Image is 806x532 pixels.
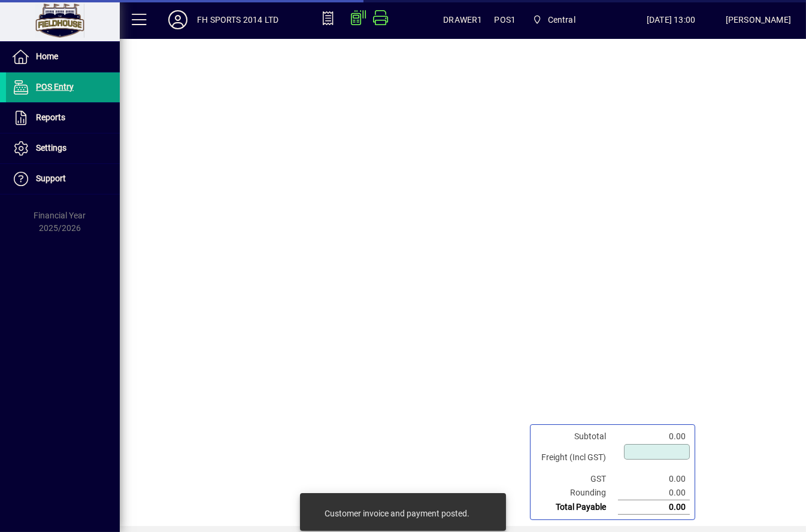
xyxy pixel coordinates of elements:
td: GST [535,472,618,486]
span: POS1 [494,10,516,29]
div: Customer invoice and payment posted. [325,507,469,519]
span: DRAWER1 [443,10,482,29]
span: Settings [36,143,66,153]
td: Subtotal [535,430,618,443]
a: Settings [6,133,120,163]
span: Home [36,51,58,61]
span: Reports [36,113,65,122]
span: [DATE] 13:00 [616,10,725,29]
td: Freight (Incl GST) [535,443,618,472]
div: [PERSON_NAME] [726,10,791,29]
td: Rounding [535,486,618,500]
button: Profile [159,9,197,31]
td: 0.00 [618,430,690,443]
td: 0.00 [618,500,690,515]
a: Home [6,42,120,72]
div: FH SPORTS 2014 LTD [197,10,278,29]
td: 0.00 [618,486,690,500]
span: Support [36,174,66,183]
td: 0.00 [618,472,690,486]
span: POS Entry [36,82,74,92]
span: Central [548,10,575,29]
a: Reports [6,103,120,133]
span: Central [528,9,580,31]
td: Total Payable [535,500,618,515]
a: Support [6,164,120,194]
